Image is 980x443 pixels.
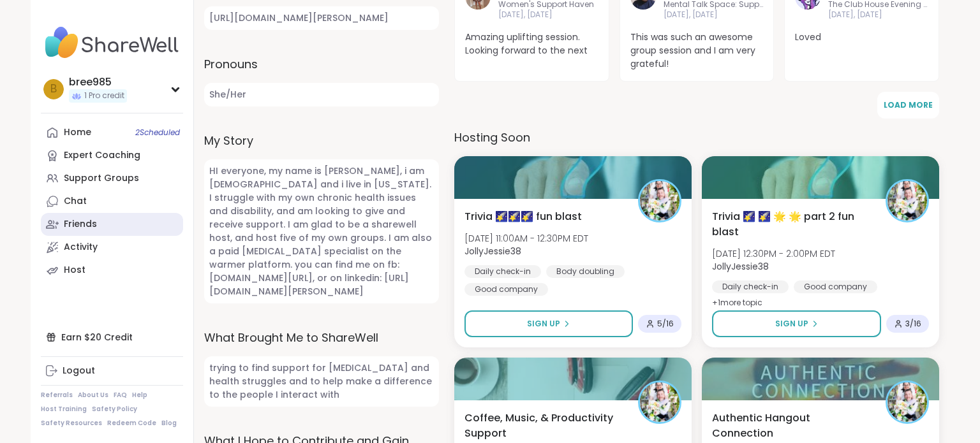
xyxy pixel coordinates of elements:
[63,365,95,377] div: Logout
[64,218,97,231] div: Friends
[41,391,73,400] a: Referrals
[41,121,183,144] a: Home2Scheduled
[41,213,183,236] a: Friends
[204,159,439,303] span: HI everyone, my name is [PERSON_NAME], i am [DEMOGRAPHIC_DATA] and i live in [US_STATE]. I strugg...
[464,310,633,337] button: Sign Up
[712,280,789,293] div: Daily check-in
[41,259,183,282] a: Host
[527,318,560,330] span: Sign Up
[41,236,183,259] a: Activity
[41,144,183,167] a: Expert Coaching
[465,31,598,57] span: Amazing uplifting session. Looking forward to the next
[64,241,98,254] div: Activity
[877,92,939,119] button: Load More
[41,359,183,382] a: Logout
[135,127,180,138] span: 2 Scheduled
[41,326,183,349] div: Earn $20 Credit
[630,31,764,71] span: This was such an awesome group session and I am very grateful!
[107,419,156,428] a: Redeem Code
[41,167,183,190] a: Support Groups
[161,419,177,428] a: Blog
[84,91,124,101] span: 1 Pro credit
[204,6,439,30] a: [URL][DOMAIN_NAME][PERSON_NAME]
[887,181,927,221] img: JollyJessie38
[69,75,127,89] div: bree985
[664,10,764,20] span: [DATE], [DATE]
[794,280,877,293] div: Good company
[712,247,835,260] span: [DATE] 12:30PM - 2:00PM EDT
[640,181,679,221] img: JollyJessie38
[41,405,87,414] a: Host Training
[884,99,933,110] span: Load More
[464,410,624,441] span: Coffee, Music, & Productivity Support
[828,10,928,20] span: [DATE], [DATE]
[50,81,57,98] span: b
[464,232,588,245] span: [DATE] 11:00AM - 12:30PM EDT
[78,391,108,400] a: About Us
[92,405,137,414] a: Safety Policy
[795,31,928,44] span: Loved
[464,245,521,258] b: JollyJessie38
[712,410,872,441] span: Authentic Hangout Connection
[464,209,582,224] span: Trivia 🌠🌠🌠 fun blast
[132,391,147,400] a: Help
[41,190,183,213] a: Chat
[204,83,439,106] span: She/Her
[64,195,87,208] div: Chat
[464,265,541,278] div: Daily check-in
[41,419,102,428] a: Safety Resources
[640,382,679,422] img: JollyJessie38
[464,283,548,296] div: Good company
[204,329,439,346] label: What Brought Me to ShareWell
[712,260,769,273] b: JollyJessie38
[204,132,439,149] label: My Story
[775,318,808,330] span: Sign Up
[64,172,139,185] div: Support Groups
[64,149,140,162] div: Expert Coaching
[41,20,183,65] img: ShareWell Nav Logo
[712,310,881,337] button: Sign Up
[546,265,625,278] div: Body doubling
[657,319,674,329] span: 5 / 16
[905,319,921,329] span: 3 / 16
[204,55,439,73] label: Pronouns
[498,10,594,20] span: [DATE], [DATE]
[712,209,872,240] span: Trivia 🌠 🌠 🌟 🌟 part 2 fun blast
[454,129,939,146] h3: Hosting Soon
[64,264,85,277] div: Host
[114,391,127,400] a: FAQ
[204,356,439,407] span: trying to find support for [MEDICAL_DATA] and health struggles and to help make a difference to t...
[64,126,91,139] div: Home
[887,382,927,422] img: JollyJessie38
